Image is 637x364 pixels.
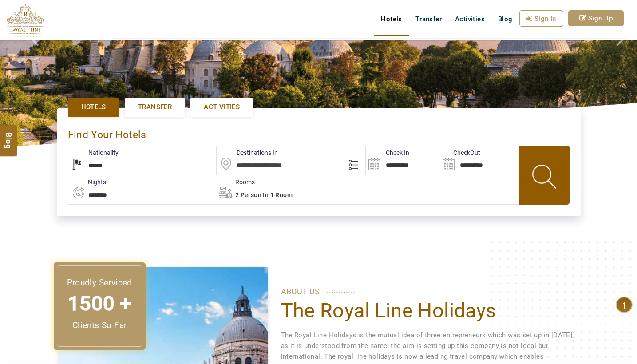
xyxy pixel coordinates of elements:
[3,132,15,139] span: Blog
[440,148,480,157] label: CheckOut
[409,10,448,28] a: Transfer
[68,119,570,146] div: Find Your Hotels
[281,285,578,298] p: ABOUT US
[235,191,293,198] span: 2 Person in 1 Room
[68,178,106,186] label: nights
[7,4,44,37] img: The Royal Line Holidays
[217,148,278,157] label: Destinations In
[366,146,440,175] input: Search
[327,283,356,297] span: ............
[498,15,513,23] span: Blog
[366,148,409,157] label: Check In
[81,103,106,112] span: Hotels
[440,146,514,175] input: Search
[568,10,624,26] a: Sign Up
[519,10,563,27] a: Sign In
[138,103,172,112] span: Transfer
[125,98,185,116] a: Transfer
[448,10,491,28] a: Activities
[68,148,119,157] label: Nationality
[68,98,119,116] a: Hotels
[281,298,578,323] h1: The Royal Line Holidays
[374,10,408,28] a: Hotels
[215,178,255,186] label: Rooms
[204,103,240,112] span: Activities
[190,98,253,116] a: Activities
[491,10,519,28] a: Blog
